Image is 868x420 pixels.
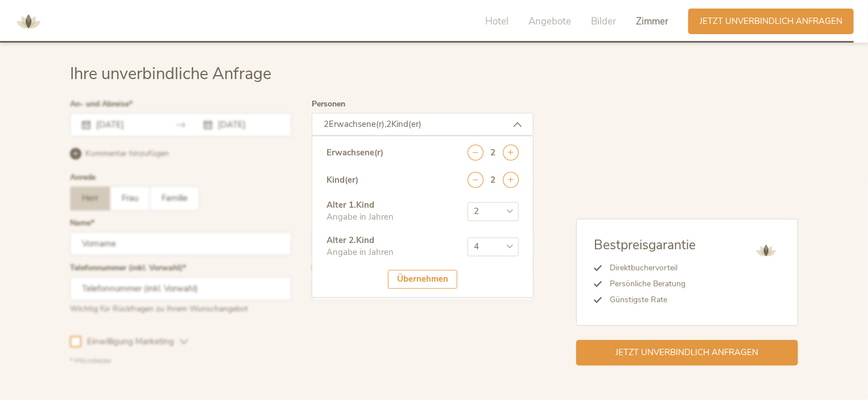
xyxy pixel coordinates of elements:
li: Günstigste Rate [602,292,696,308]
img: AMONTI & LUNARIS Wellnessresort [11,5,46,39]
label: Personen [312,100,345,108]
span: Erwachsene(r), [329,118,386,130]
div: Übernehmen [388,270,457,289]
span: Bestpreisgarantie [594,236,696,254]
span: 2 [324,118,329,130]
a: AMONTI & LUNARIS Wellnessresort [11,17,46,25]
div: Erwachsene(r) [326,147,383,159]
div: Alter 1 . Kind [326,199,394,211]
span: 2 [386,118,391,130]
li: Persönliche Beratung [602,276,696,292]
li: Direktbuchervorteil [602,260,696,276]
div: 2 [491,147,496,159]
span: Kind(er) [391,118,421,130]
span: Hotel [485,15,509,28]
span: Angebote [528,15,571,28]
span: Zimmer [636,15,668,28]
div: Angabe in Jahren [326,211,394,223]
span: Jetzt unverbindlich anfragen [700,15,842,27]
div: Kind(er) [326,174,358,186]
div: 2 [491,174,496,186]
img: AMONTI & LUNARIS Wellnessresort [752,236,780,265]
div: Alter 2 . Kind [326,234,394,246]
span: Jetzt unverbindlich anfragen [616,347,759,359]
span: Ihre unverbindliche Anfrage [70,63,271,85]
div: Angabe in Jahren [326,246,394,258]
span: Bilder [591,15,616,28]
